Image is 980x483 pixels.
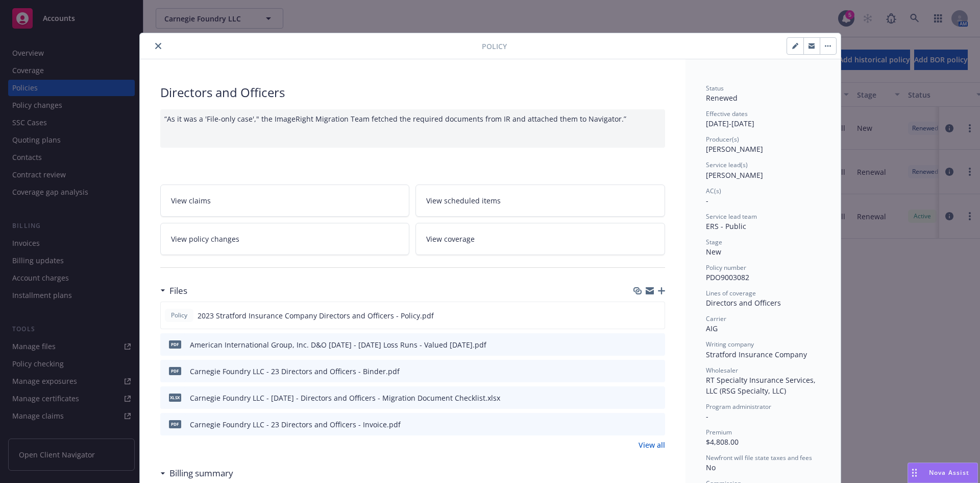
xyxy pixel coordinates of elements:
[635,393,644,403] button: download file
[426,195,501,206] span: View scheduled items
[160,223,410,255] a: View policy changes
[169,340,181,348] span: pdf
[706,109,748,118] span: Effective dates
[160,109,665,148] div: “As it was a 'File-only case'," the ImageRight Migration Team fetched the required documents from...
[706,289,756,297] span: Lines of coverage
[706,109,820,129] div: [DATE] - [DATE]
[171,195,211,206] span: View claims
[169,394,181,401] span: xlsx
[706,212,757,221] span: Service lead team
[706,375,818,396] span: RT Specialty Insurance Services, LLC (RSG Specialty, LLC)
[706,272,749,282] span: PDO9003082
[706,437,739,447] span: $4,808.00
[426,234,475,244] span: View coverage
[652,339,661,350] button: preview file
[706,366,738,375] span: Wholesaler
[652,419,661,430] button: preview file
[706,135,739,144] span: Producer(s)
[152,40,164,52] button: close
[169,467,233,480] h3: Billing summary
[169,420,181,428] span: pdf
[482,41,507,52] span: Policy
[160,467,233,480] div: Billing summary
[908,463,978,483] button: Nova Assist
[190,366,400,377] div: Carnegie Foundry LLC - 23 Directors and Officers - Binder.pdf
[706,324,718,333] span: AIG
[190,339,486,350] div: American International Group, Inc. D&O [DATE] - [DATE] Loss Runs - Valued [DATE].pdf
[706,453,812,462] span: Newfront will file state taxes and fees
[160,185,410,217] a: View claims
[635,366,644,377] button: download file
[908,463,921,482] div: Drag to move
[706,314,726,323] span: Carrier
[198,310,434,321] span: 2023 Stratford Insurance Company Directors and Officers - Policy.pdf
[651,310,660,321] button: preview file
[706,160,748,169] span: Service lead(s)
[171,234,239,244] span: View policy changes
[706,84,724,93] span: Status
[639,440,665,450] a: View all
[415,223,665,255] a: View coverage
[190,393,500,403] div: Carnegie Foundry LLC - [DATE] - Directors and Officers - Migration Document Checklist.xlsx
[160,284,187,297] div: Files
[652,393,661,403] button: preview file
[415,185,665,217] a: View scheduled items
[706,298,781,308] span: Directors and Officers
[635,419,644,430] button: download file
[635,310,643,321] button: download file
[706,238,722,246] span: Stage
[635,339,644,350] button: download file
[929,468,969,477] span: Nova Assist
[652,366,661,377] button: preview file
[706,196,708,205] span: -
[169,367,181,375] span: pdf
[706,463,716,472] span: No
[190,419,401,430] div: Carnegie Foundry LLC - 23 Directors and Officers - Invoice.pdf
[706,144,763,154] span: [PERSON_NAME]
[169,311,189,320] span: Policy
[706,263,746,272] span: Policy number
[706,187,721,195] span: AC(s)
[706,221,746,231] span: ERS - Public
[160,84,665,101] div: Directors and Officers
[706,93,738,103] span: Renewed
[706,247,721,257] span: New
[706,402,771,411] span: Program administrator
[169,284,187,297] h3: Files
[706,350,807,359] span: Stratford Insurance Company
[706,428,732,436] span: Premium
[706,340,754,349] span: Writing company
[706,170,763,180] span: [PERSON_NAME]
[706,411,708,421] span: -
